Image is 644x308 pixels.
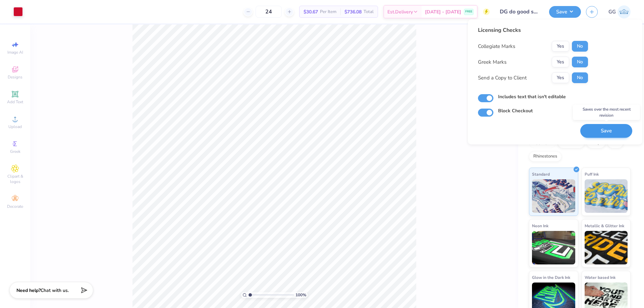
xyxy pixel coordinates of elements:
[529,151,561,162] div: Rhinestones
[344,8,362,15] span: $736.08
[532,222,548,229] span: Neon Ink
[7,50,23,55] span: Image AI
[7,204,23,209] span: Decorate
[320,8,336,15] span: Per Item
[552,41,569,52] button: Yes
[425,8,461,15] span: [DATE] - [DATE]
[585,222,624,229] span: Metallic & Glitter Ink
[478,26,588,34] div: Licensing Checks
[7,99,23,105] span: Add Text
[8,124,22,129] span: Upload
[256,6,282,18] input: – –
[573,105,640,120] div: Saves over the most recent revision
[608,5,631,18] a: GG
[296,292,306,298] span: 100 %
[498,93,566,100] label: Includes text that isn't editable
[41,287,69,294] span: Chat with us.
[498,107,533,114] label: Block Checkout
[478,58,506,66] div: Greek Marks
[532,274,570,281] span: Glow in the Dark Ink
[552,72,569,83] button: Yes
[495,5,544,18] input: Untitled Design
[585,231,628,264] img: Metallic & Glitter Ink
[478,74,527,82] div: Send a Copy to Client
[572,72,588,83] button: No
[572,41,588,52] button: No
[618,5,631,18] img: Gerson Garcia
[608,8,616,16] span: GG
[585,171,599,178] span: Puff Ink
[532,231,575,264] img: Neon Ink
[387,8,413,15] span: Est. Delivery
[8,74,22,80] span: Designs
[552,57,569,67] button: Yes
[532,179,575,213] img: Standard
[580,124,632,138] button: Save
[465,9,472,14] span: FREE
[572,57,588,67] button: No
[10,149,20,154] span: Greek
[3,174,27,184] span: Clipart & logos
[304,8,318,15] span: $30.67
[532,171,550,178] span: Standard
[585,274,615,281] span: Water based Ink
[585,179,628,213] img: Puff Ink
[364,8,374,15] span: Total
[478,43,515,50] div: Collegiate Marks
[16,287,41,294] strong: Need help?
[549,6,581,18] button: Save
